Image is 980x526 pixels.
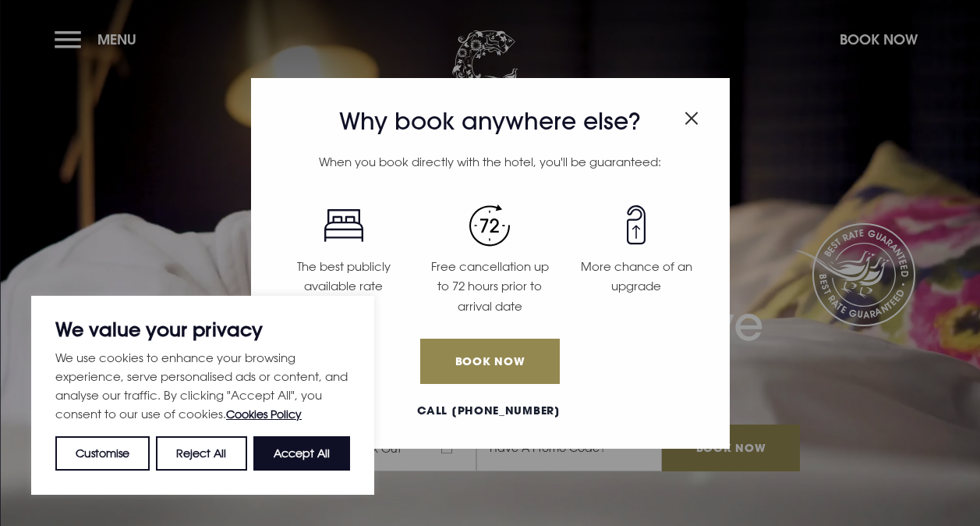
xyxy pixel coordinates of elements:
[55,348,350,424] p: We use cookies to enhance your browsing experience, serve personalised ads or content, and analys...
[426,257,554,317] p: Free cancellation up to 72 hours prior to arrival date
[31,296,374,495] div: We value your privacy
[253,436,350,471] button: Accept All
[55,320,350,339] p: We value your privacy
[685,103,699,128] button: Close modal
[271,152,710,172] p: When you book directly with the hotel, you'll be guaranteed:
[420,339,559,384] a: Book Now
[156,436,246,471] button: Reject All
[271,403,708,419] a: Call [PHONE_NUMBER]
[271,108,710,136] h3: Why book anywhere else?
[55,436,150,471] button: Customise
[280,257,408,297] p: The best publicly available rate
[226,407,302,421] a: Cookies Policy
[572,257,700,297] p: More chance of an upgrade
